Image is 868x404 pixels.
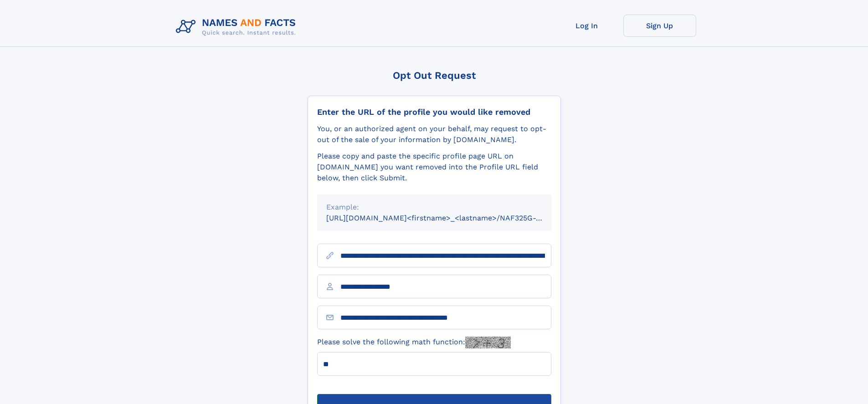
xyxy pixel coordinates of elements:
[550,15,623,37] a: Log In
[623,15,696,37] a: Sign Up
[308,70,561,81] div: Opt Out Request
[317,107,551,117] div: Enter the URL of the profile you would like removed
[317,151,551,184] div: Please copy and paste the specific profile page URL on [DOMAIN_NAME] you want removed into the Pr...
[317,123,551,145] div: You, or an authorized agent on your behalf, may request to opt-out of the sale of your informatio...
[172,15,303,39] img: Logo Names and Facts
[326,214,569,222] small: [URL][DOMAIN_NAME]<firstname>_<lastname>/NAF325G-xxxxxxxx
[326,202,542,213] div: Example:
[317,337,511,348] label: Please solve the following math function:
